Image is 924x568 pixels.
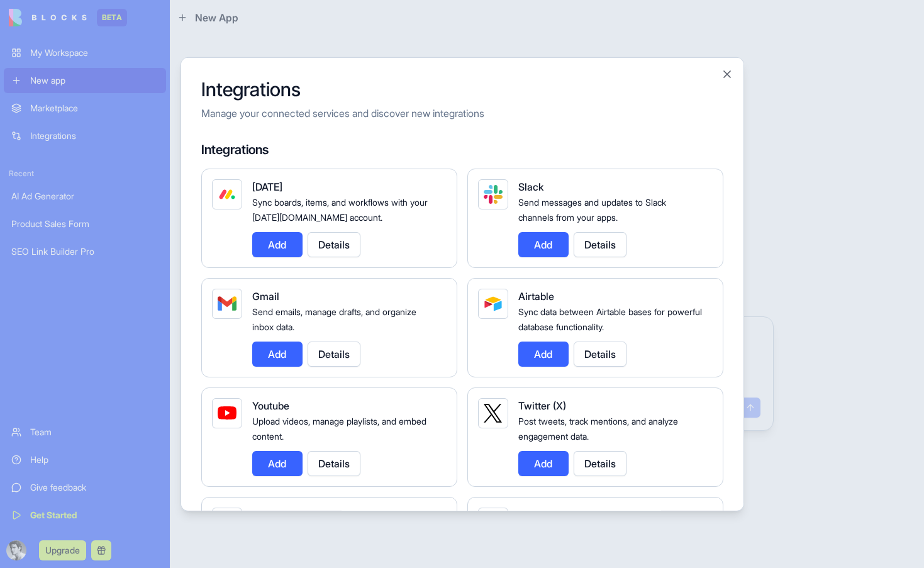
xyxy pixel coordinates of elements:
span: Sync data between Airtable bases for powerful database functionality. [518,306,702,331]
button: Add [252,450,303,476]
button: Add [252,341,303,366]
button: Details [308,341,360,366]
button: Details [574,450,626,476]
span: Asana [252,508,281,521]
span: Send messages and updates to Slack channels from your apps. [518,196,666,222]
button: Add [518,231,569,257]
span: Airtable [518,289,554,302]
button: Details [574,341,626,366]
span: Upload videos, manage playlists, and embed content. [252,415,426,441]
span: Send emails, manage drafts, and organize inbox data. [252,306,416,331]
span: Slack [518,180,543,192]
button: Close [721,67,733,80]
button: Add [518,450,569,476]
button: Add [252,231,303,257]
span: Post tweets, track mentions, and analyze engagement data. [518,415,678,441]
span: Google Meet [518,508,577,521]
button: Details [308,231,360,257]
span: Sync boards, items, and workflows with your [DATE][DOMAIN_NAME] account. [252,196,428,222]
h4: Integrations [201,140,723,158]
button: Add [518,341,569,366]
span: Twitter (X) [518,399,566,411]
p: Manage your connected services and discover new integrations [201,105,723,120]
span: [DATE] [252,180,282,192]
span: Gmail [252,289,279,302]
button: Details [574,231,626,257]
span: Youtube [252,399,289,411]
h2: Integrations [201,77,723,100]
button: Details [308,450,360,476]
